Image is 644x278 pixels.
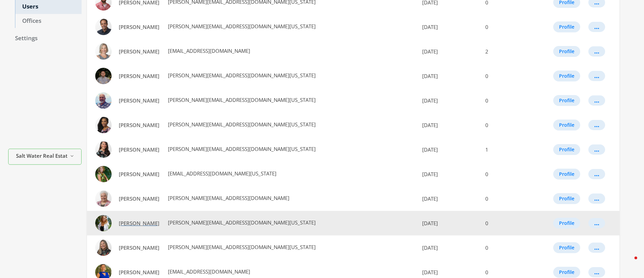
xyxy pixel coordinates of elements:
[481,186,534,211] td: 0
[114,192,164,205] a: [PERSON_NAME]
[594,174,599,174] div: ...
[594,223,599,223] div: ...
[553,46,580,57] button: Profile
[553,95,580,106] button: Profile
[114,217,164,230] a: [PERSON_NAME]
[417,235,481,260] td: [DATE]
[95,190,112,207] img: Lisa Paffrath profile
[167,121,316,128] span: [PERSON_NAME][EMAIL_ADDRESS][DOMAIN_NAME][US_STATE]
[553,218,580,229] button: Profile
[553,120,580,130] button: Profile
[119,269,159,276] span: [PERSON_NAME]
[481,15,534,39] td: 0
[588,95,605,106] button: ...
[119,48,159,55] span: [PERSON_NAME]
[119,24,159,30] span: [PERSON_NAME]
[119,146,159,153] span: [PERSON_NAME]
[119,73,159,79] span: [PERSON_NAME]
[95,141,112,158] img: Jessica Gauthier profile
[594,125,599,125] div: ...
[95,240,112,256] img: Sandra Hegerfeldt profile
[588,243,605,253] button: ...
[15,14,82,28] a: Offices
[167,96,316,103] span: [PERSON_NAME][EMAIL_ADDRESS][DOMAIN_NAME][US_STATE]
[481,64,534,88] td: 0
[119,122,159,128] span: [PERSON_NAME]
[95,117,112,133] img: Hannah Campbell profile
[588,169,605,179] button: ...
[167,23,316,30] span: [PERSON_NAME][EMAIL_ADDRESS][DOMAIN_NAME][US_STATE]
[95,19,112,35] img: Derek Trapp profile
[417,39,481,64] td: [DATE]
[167,219,316,226] span: [PERSON_NAME][EMAIL_ADDRESS][DOMAIN_NAME][US_STATE]
[588,71,605,81] button: ...
[119,97,159,104] span: [PERSON_NAME]
[167,195,289,201] span: [PERSON_NAME][EMAIL_ADDRESS][DOMAIN_NAME]
[481,137,534,162] td: 1
[417,211,481,235] td: [DATE]
[481,211,534,235] td: 0
[594,198,599,199] div: ...
[588,267,605,277] button: ...
[588,46,605,57] button: ...
[167,72,316,79] span: [PERSON_NAME][EMAIL_ADDRESS][DOMAIN_NAME][US_STATE]
[481,39,534,64] td: 2
[114,21,164,33] a: [PERSON_NAME]
[553,169,580,180] button: Profile
[95,92,112,109] img: Gregory Dencker profile
[417,162,481,186] td: [DATE]
[114,94,164,107] a: [PERSON_NAME]
[119,171,159,177] span: [PERSON_NAME]
[588,22,605,32] button: ...
[594,2,599,3] div: ...
[95,68,112,84] img: Dustin Malalsemal profile
[594,51,599,52] div: ...
[553,267,580,278] button: Profile
[114,143,164,156] a: [PERSON_NAME]
[167,170,276,177] span: [EMAIL_ADDRESS][DOMAIN_NAME][US_STATE]
[553,21,580,32] button: Profile
[594,247,599,248] div: ...
[588,194,605,204] button: ...
[167,47,250,54] span: [EMAIL_ADDRESS][DOMAIN_NAME]
[95,43,112,60] img: Dianne L Moore profile
[481,162,534,186] td: 0
[8,31,82,46] a: Settings
[114,45,164,58] a: [PERSON_NAME]
[167,268,250,275] span: [EMAIL_ADDRESS][DOMAIN_NAME]
[417,137,481,162] td: [DATE]
[417,113,481,137] td: [DATE]
[553,193,580,204] button: Profile
[553,71,580,81] button: Profile
[481,88,534,113] td: 0
[588,144,605,155] button: ...
[481,113,534,137] td: 0
[417,15,481,39] td: [DATE]
[594,27,599,27] div: ...
[114,119,164,132] a: [PERSON_NAME]
[594,76,599,76] div: ...
[167,145,316,152] span: [PERSON_NAME][EMAIL_ADDRESS][DOMAIN_NAME][US_STATE]
[119,195,159,202] span: [PERSON_NAME]
[8,149,82,165] button: Salt Water Real Estate
[481,235,534,260] td: 0
[594,272,599,273] div: ...
[594,149,599,150] div: ...
[114,242,164,254] a: [PERSON_NAME]
[594,100,599,101] div: ...
[119,244,159,251] span: [PERSON_NAME]
[588,120,605,130] button: ...
[114,168,164,181] a: [PERSON_NAME]
[417,186,481,211] td: [DATE]
[588,218,605,228] button: ...
[95,215,112,231] img: Mary Blyth profile
[16,152,67,160] span: Salt Water Real Estate
[114,70,164,82] a: [PERSON_NAME]
[95,166,112,182] img: Juli Niemeyer profile
[119,220,159,227] span: [PERSON_NAME]
[417,88,481,113] td: [DATE]
[553,144,580,155] button: Profile
[417,64,481,88] td: [DATE]
[167,244,316,250] span: [PERSON_NAME][EMAIL_ADDRESS][DOMAIN_NAME][US_STATE]
[553,242,580,253] button: Profile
